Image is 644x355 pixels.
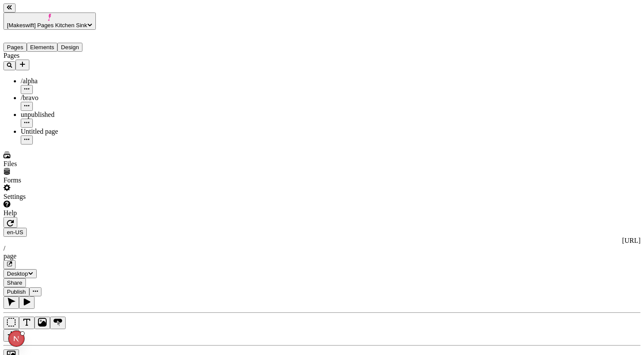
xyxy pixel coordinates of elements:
[3,52,107,60] div: Pages
[21,111,107,119] div: unpublished
[3,317,19,329] button: Box
[21,94,107,102] div: /bravo
[7,229,23,236] span: en-US
[3,287,29,296] button: Publish
[7,270,28,277] span: Desktop
[3,228,27,237] button: Open locale picker
[35,317,50,329] button: Image
[3,209,107,217] div: Help
[3,13,96,30] button: [Makeswift] Pages Kitchen Sink
[7,289,26,295] span: Publish
[3,193,107,201] div: Settings
[16,60,29,70] button: Add new
[3,43,27,52] button: Pages
[3,278,26,287] button: Share
[21,128,107,135] div: Untitled page
[3,7,126,15] p: Cookie Test Route
[3,160,107,168] div: Files
[21,77,107,85] div: /alpha
[3,252,641,260] div: page
[7,280,22,286] span: Share
[57,43,82,52] button: Design
[3,269,37,278] button: Desktop
[27,43,58,52] button: Elements
[3,237,641,245] div: [URL]
[50,317,66,329] button: Button
[3,176,107,184] div: Forms
[7,22,87,28] span: [Makeswift] Pages Kitchen Sink
[3,245,641,252] div: /
[19,317,35,329] button: Text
